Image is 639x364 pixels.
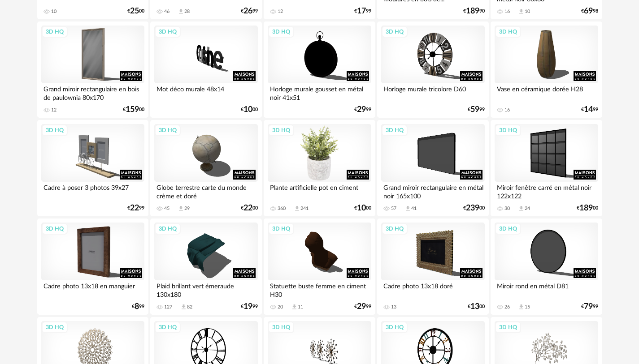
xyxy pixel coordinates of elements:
[504,304,510,310] div: 26
[51,9,57,15] div: 10
[243,205,252,211] span: 22
[470,304,479,310] span: 13
[382,124,408,136] div: 3D HQ
[243,8,252,14] span: 26
[491,218,602,315] a: 3D HQ Miroir rond en métal D81 26 Download icon 15 €7999
[37,21,148,118] a: 3D HQ Grand miroir rectangulaire en bois de paulownia 80x170 12 €15900
[241,107,258,113] div: € 00
[180,304,187,310] span: Download icon
[184,206,190,212] div: 29
[41,83,144,101] div: Grand miroir rectangulaire en bois de paulownia 80x170
[127,205,144,211] div: € 99
[268,83,371,101] div: Horloge murale gousset en métal noir 41x51
[377,120,488,217] a: 3D HQ Grand miroir rectangulaire en métal noir 165x100 57 Download icon 41 €23900
[135,304,139,310] span: 8
[37,120,148,217] a: 3D HQ Cadre à poser 3 photos 39x27 €2299
[123,107,144,113] div: € 00
[354,304,371,310] div: € 99
[268,223,294,235] div: 3D HQ
[155,26,181,38] div: 3D HQ
[391,304,396,310] div: 13
[504,9,510,15] div: 16
[42,321,68,333] div: 3D HQ
[382,26,408,38] div: 3D HQ
[518,304,525,310] span: Download icon
[268,280,371,298] div: Statuette buste femme en ciment H30
[354,107,371,113] div: € 99
[381,182,484,200] div: Grand miroir rectangulaire en métal noir 165x100
[300,206,309,212] div: 241
[42,124,68,136] div: 3D HQ
[241,304,258,310] div: € 99
[243,304,252,310] span: 19
[127,8,144,14] div: € 00
[41,182,144,200] div: Cadre à poser 3 photos 39x27
[241,8,258,14] div: € 99
[491,120,602,217] a: 3D HQ Miroir fenêtre carré en métal noir 122x122 30 Download icon 24 €18900
[241,205,258,211] div: € 00
[154,83,257,101] div: Mot déco murale 48x14
[525,9,530,15] div: 10
[463,205,485,211] div: € 00
[581,8,598,14] div: € 98
[268,26,294,38] div: 3D HQ
[391,206,396,212] div: 57
[150,120,261,217] a: 3D HQ Globe terrestre carte du monde crème et doré 45 Download icon 29 €2200
[466,8,479,14] span: 189
[354,8,371,14] div: € 99
[581,107,598,113] div: € 99
[525,206,530,212] div: 24
[132,304,144,310] div: € 99
[298,304,303,310] div: 11
[504,107,510,113] div: 16
[150,21,261,118] a: 3D HQ Mot déco murale 48x14 €1000
[155,321,181,333] div: 3D HQ
[404,205,411,212] span: Download icon
[264,21,375,118] a: 3D HQ Horloge murale gousset en métal noir 41x51 €2999
[382,321,408,333] div: 3D HQ
[357,107,366,113] span: 29
[504,206,510,212] div: 30
[41,280,144,298] div: Cadre photo 13x18 en manguier
[581,304,598,310] div: € 99
[495,321,521,333] div: 3D HQ
[468,107,485,113] div: € 99
[278,206,286,212] div: 360
[357,304,366,310] span: 29
[264,218,375,315] a: 3D HQ Statuette buste femme en ciment H30 20 Download icon 11 €2999
[495,223,521,235] div: 3D HQ
[381,280,484,298] div: Cadre photo 13x18 doré
[518,8,525,15] span: Download icon
[154,280,257,298] div: Plaid brillant vert émeraude 130x180
[381,83,484,101] div: Horloge murale tricolore D60
[278,9,283,15] div: 12
[466,205,479,211] span: 239
[51,107,57,113] div: 12
[268,182,371,200] div: Plante artificielle pot en ciment
[154,182,257,200] div: Globe terrestre carte du monde crème et doré
[42,223,68,235] div: 3D HQ
[264,120,375,217] a: 3D HQ Plante artificielle pot en ciment 360 Download icon 241 €1000
[584,107,593,113] span: 14
[470,107,479,113] span: 59
[495,83,598,101] div: Vase en céramique dorée H28
[495,182,598,200] div: Miroir fenêtre carré en métal noir 122x122
[268,124,294,136] div: 3D HQ
[377,21,488,118] a: 3D HQ Horloge murale tricolore D60 €5999
[357,205,366,211] span: 10
[525,304,530,310] div: 15
[42,26,68,38] div: 3D HQ
[184,9,190,15] div: 28
[579,205,593,211] span: 189
[291,304,298,310] span: Download icon
[584,304,593,310] span: 79
[495,26,521,38] div: 3D HQ
[164,9,170,15] div: 46
[37,218,148,315] a: 3D HQ Cadre photo 13x18 en manguier €899
[377,218,488,315] a: 3D HQ Cadre photo 13x18 doré 13 €1300
[187,304,192,310] div: 82
[463,8,485,14] div: € 90
[126,107,139,113] span: 159
[518,205,525,212] span: Download icon
[155,124,181,136] div: 3D HQ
